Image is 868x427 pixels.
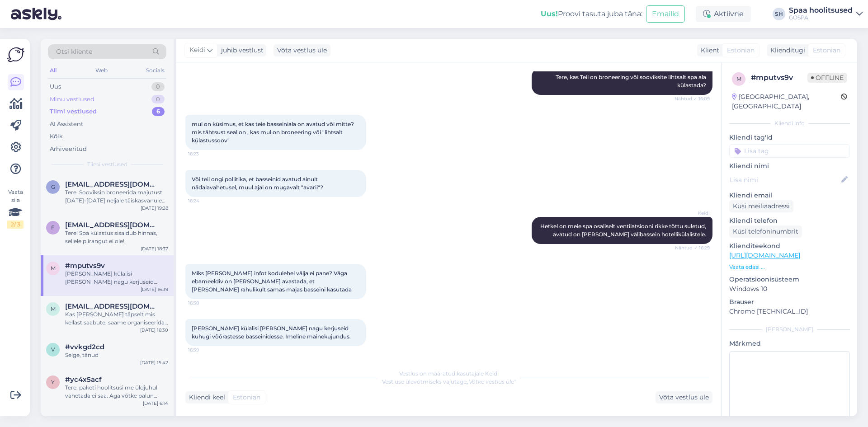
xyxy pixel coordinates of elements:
div: Minu vestlused [50,95,94,104]
div: Küsi meiliaadressi [729,200,793,212]
div: juhib vestlust [217,46,264,55]
div: 0 [151,95,165,104]
div: Klient [697,46,719,55]
div: # mputvs9v [751,72,807,83]
div: All [48,65,58,76]
span: mul on küsimus, et kas teie basseiniala on avatud või mitte? mis tähtsust seal on , kas mul on br... [192,121,355,144]
div: Uus [50,82,61,91]
input: Lisa nimi [730,175,840,185]
p: Operatsioonisüsteem [729,275,850,284]
div: SH [773,8,785,20]
div: Aktiivne [696,6,751,22]
span: furija11@inbox.lv [65,221,159,229]
div: Võta vestlus üle [274,44,330,56]
span: Tiimi vestlused [87,160,127,169]
span: f [51,224,55,231]
div: Kõik [50,132,63,141]
div: 0 [151,82,165,91]
span: Vestluse ülevõtmiseks vajutage [382,378,516,385]
p: Märkmed [729,339,850,348]
p: Kliendi nimi [729,161,850,171]
span: m [736,75,741,82]
a: Spaa hoolitsusedGOSPA [789,7,863,21]
div: [DATE] 16:39 [141,286,168,293]
div: [DATE] 16:30 [140,327,168,333]
span: Nähtud ✓ 16:29 [675,244,710,251]
span: Offline [807,73,847,83]
div: [DATE] 15:42 [140,359,168,366]
div: [PERSON_NAME] [729,325,850,333]
span: #yc4x5acf [65,375,102,384]
span: m [51,305,56,312]
span: y [51,379,55,385]
img: Askly Logo [7,46,24,63]
span: Hetkel on meie spa osaliselt ventilatsiooni rikke tõttu suletud, avatud on [PERSON_NAME] välibass... [540,223,708,238]
span: Estonian [233,393,260,402]
p: Brauser [729,297,850,307]
span: 16:38 [188,300,222,306]
input: Lisa tag [729,144,850,158]
span: g [51,183,55,190]
div: Web [94,65,109,76]
button: Emailid [646,5,685,23]
span: #vvkgd2cd [65,343,104,351]
span: gailetamme@gmail.com [65,180,159,188]
div: Tere! Spa külastus sisaldub hinnas, sellele piirangut ei ole! [65,229,168,245]
div: [DATE] 18:37 [141,245,168,252]
div: GOSPA [789,14,853,21]
div: Võta vestlus üle [656,391,712,404]
div: [GEOGRAPHIC_DATA], [GEOGRAPHIC_DATA] [732,92,841,111]
span: Miks [PERSON_NAME] infot kodulehel välja ei pane? Väga ebameeldiv on [PERSON_NAME] avastada, et [... [192,270,352,293]
span: markusinho80@icloud.com [65,302,159,310]
div: 2 / 3 [7,221,24,229]
p: Kliendi tag'id [729,133,850,142]
span: Tere, kas Teil on broneering või sooviksite lihtsalt spa ala külastada? [556,74,708,89]
span: 16:39 [188,347,222,353]
span: [PERSON_NAME] külalisi [PERSON_NAME] nagu kerjuseid kuhugi võõrastesse basseinidesse. Imeline mai... [192,325,351,340]
div: [DATE] 19:28 [141,205,168,211]
p: Klienditeekond [729,241,850,251]
span: Estonian [727,46,755,55]
span: Keidi [676,210,710,216]
div: Socials [144,65,166,76]
div: [DATE] 6:14 [143,400,168,407]
div: Kliendi keel [185,393,225,402]
p: Chrome [TECHNICAL_ID] [729,307,850,316]
div: Tere. Sooviksin broneerida majutust [DATE]-[DATE] neljale täiskasvanule [PERSON_NAME] lapsele nii... [65,188,168,205]
span: Nähtud ✓ 16:09 [675,95,710,102]
span: Keidi [189,45,205,55]
i: „Võtke vestlus üle” [467,378,516,385]
div: Vaata siia [7,188,24,229]
div: Kas [PERSON_NAME] täpselt mis kellast saabute, saame organiseerida varajasema check-ini vajadusel. [65,310,168,327]
span: Otsi kliente [56,47,92,56]
span: Estonian [813,46,840,55]
b: Uus! [541,9,558,18]
div: Selge, tänud [65,351,168,359]
p: Windows 10 [729,284,850,294]
div: AI Assistent [50,120,83,129]
span: #mputvs9v [65,262,105,270]
p: Kliendi telefon [729,216,850,225]
span: 16:23 [188,150,222,157]
span: m [51,265,56,272]
div: Spaa hoolitsused [789,7,853,14]
p: Kliendi email [729,191,850,200]
span: Või teil ongi poliitika, et basseinid avatud ainult nädalavahetusel, muul ajal on mugavalt "avarii"? [192,176,323,191]
div: Tere, paketi hoolitsusi me üldjuhul vahetada ei saa. Aga võtke palun ühendust meie spaa osakonnag... [65,384,168,400]
p: Vaata edasi ... [729,263,850,271]
a: [URL][DOMAIN_NAME] [729,251,800,259]
div: Klienditugi [767,46,805,55]
span: 16:24 [188,197,222,204]
div: Arhiveeritud [50,145,87,154]
div: Küsi telefoninumbrit [729,225,802,238]
div: Kliendi info [729,119,850,127]
div: 6 [152,107,165,116]
div: [PERSON_NAME] külalisi [PERSON_NAME] nagu kerjuseid kuhugi võõrastesse basseinidesse. Imeline mai... [65,270,168,286]
span: v [51,346,55,353]
div: Tiimi vestlused [50,107,97,116]
span: Vestlus on määratud kasutajale Keidi [399,370,499,377]
div: Proovi tasuta juba täna: [541,9,642,19]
